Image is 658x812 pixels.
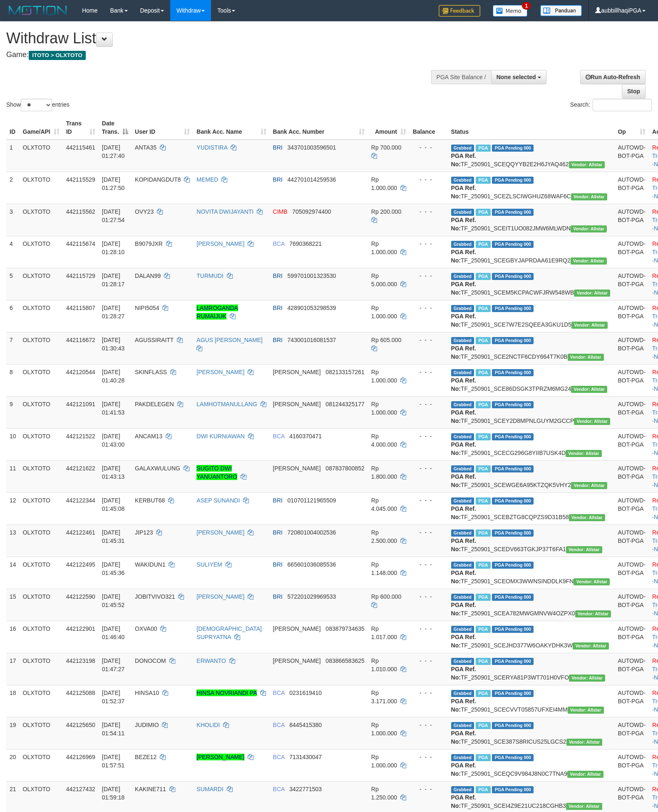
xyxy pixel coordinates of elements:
[568,354,604,361] span: Vendor URL: https://secure31.1velocity.biz
[325,625,364,632] span: Copy 083879734635 to clipboard
[476,433,490,440] span: Marked by aubalimojo
[371,208,401,215] span: Rp 200.000
[569,161,605,168] span: Vendor URL: https://secure31.1velocity.biz
[476,241,490,248] span: Marked by aubalimojo
[102,240,125,255] span: [DATE] 01:28:10
[102,305,125,320] span: [DATE] 01:28:27
[273,433,285,440] span: BCA
[6,621,20,653] td: 16
[288,497,336,504] span: Copy 010701121965509 to clipboard
[135,176,181,183] span: KOPIDANGDUT8
[20,116,63,140] th: Game/API: activate to sort column ascending
[476,562,490,569] span: Marked by aubjoksan
[371,369,397,384] span: Rp 1.000.000
[196,176,218,183] a: MEMED
[135,529,153,536] span: JIP123
[20,428,63,460] td: OLXTOTO
[492,209,534,216] span: PGA Pending
[574,578,610,585] span: Vendor URL: https://secure31.1velocity.biz
[288,144,336,151] span: Copy 343701003596501 to clipboard
[196,561,222,568] a: SULIYEM
[614,428,649,460] td: AUTOWD-BOT-PGA
[288,529,336,536] span: Copy 720801004002536 to clipboard
[102,529,125,544] span: [DATE] 01:45:31
[522,2,531,10] span: 1
[540,5,582,16] img: panduan.png
[371,144,401,151] span: Rp 700.000
[6,428,20,460] td: 10
[132,116,193,140] th: User ID: activate to sort column ascending
[66,272,95,279] span: 442115729
[571,193,607,200] span: Vendor URL: https://secure31.1velocity.biz
[492,305,534,312] span: PGA Pending
[196,208,253,215] a: NOVITA DWIJAYANTI
[492,145,534,152] span: PGA Pending
[448,557,615,589] td: TF_250901_SCEOMX3WWNSINDDLK9FN
[6,99,70,111] label: Show entries
[102,208,125,223] span: [DATE] 01:27:54
[193,116,269,140] th: Bank Acc. Name: activate to sort column ascending
[196,240,244,247] a: [PERSON_NAME]
[614,589,649,621] td: AUTOWD-BOT-PGA
[614,236,649,268] td: AUTOWD-BOT-PGA
[413,207,444,216] div: - - -
[493,5,528,17] img: Button%20Memo.svg
[451,409,476,424] b: PGA Ref. No:
[614,204,649,236] td: AUTOWD-BOT-PGA
[574,290,610,297] span: Vendor URL: https://secure31.1velocity.biz
[6,364,20,396] td: 8
[6,557,20,589] td: 14
[566,546,602,553] span: Vendor URL: https://secure31.1velocity.biz
[289,240,322,247] span: Copy 7690368221 to clipboard
[448,116,615,140] th: Status
[6,236,20,268] td: 4
[135,208,154,215] span: OVY23
[492,530,534,537] span: PGA Pending
[135,593,175,600] span: JOBITVIVO321
[571,225,607,232] span: Vendor URL: https://secure31.1velocity.biz
[289,433,322,440] span: Copy 4160370471 to clipboard
[20,621,63,653] td: OLXTOTO
[66,433,95,440] span: 442121522
[66,497,95,504] span: 442122344
[451,433,474,440] span: Grabbed
[448,525,615,557] td: TF_250901_SCEDV663TGKJP37T6FA1
[451,594,474,601] span: Grabbed
[614,364,649,396] td: AUTOWD-BOT-PGA
[451,217,476,232] b: PGA Ref. No:
[492,401,534,408] span: PGA Pending
[614,172,649,204] td: AUTOWD-BOT-PGA
[102,176,125,191] span: [DATE] 01:27:50
[63,116,99,140] th: Trans ID: activate to sort column ascending
[20,172,63,204] td: OLXTOTO
[6,525,20,557] td: 13
[20,140,63,172] td: OLXTOTO
[575,610,611,617] span: Vendor URL: https://secure31.1velocity.biz
[196,401,257,407] a: LAMHOTMANULLANG
[476,369,490,376] span: Marked by aubsensen
[102,337,125,352] span: [DATE] 01:30:43
[614,268,649,300] td: AUTOWD-BOT-PGA
[451,177,474,184] span: Grabbed
[288,337,336,343] span: Copy 743001016081537 to clipboard
[476,465,490,472] span: Marked by aubsensen
[6,51,430,59] h4: Game:
[451,537,476,552] b: PGA Ref. No:
[492,241,534,248] span: PGA Pending
[492,337,534,344] span: PGA Pending
[492,433,534,440] span: PGA Pending
[413,432,444,440] div: - - -
[451,562,474,569] span: Grabbed
[102,465,125,480] span: [DATE] 01:43:13
[492,497,534,505] span: PGA Pending
[273,497,283,504] span: BRI
[439,5,480,17] img: Feedback.jpg
[20,332,63,364] td: OLXTOTO
[448,396,615,428] td: TF_250901_SCEY2D8MPNLGUYM2GCCP
[288,305,336,311] span: Copy 428901053298539 to clipboard
[451,465,474,472] span: Grabbed
[273,465,321,472] span: [PERSON_NAME]
[273,625,321,632] span: [PERSON_NAME]
[451,401,474,408] span: Grabbed
[451,473,476,488] b: PGA Ref. No:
